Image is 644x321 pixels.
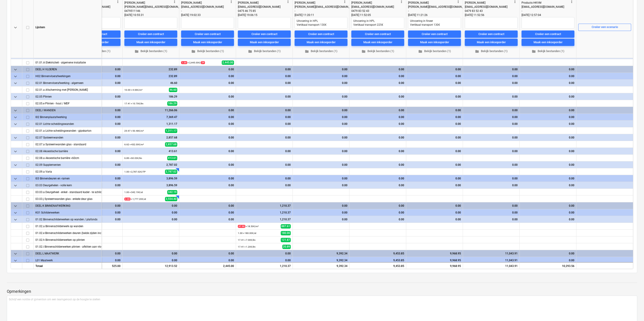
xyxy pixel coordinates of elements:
div: - [521,9,569,13]
div: 0.00 [181,93,234,100]
div: 0.00 [521,73,574,80]
div: 03.03 Deurgehelen - volle kern [35,182,100,188]
div: [PERSON_NAME] [238,1,285,5]
div: 0.00 [295,73,347,80]
span: Bekijk bestanden (1) [126,49,175,54]
small: × 1,777.20€ / st [124,198,146,201]
div: 0.00 [238,161,291,168]
div: 0.00 [521,120,574,127]
div: 0.00 [408,134,461,141]
span: 186.29 [167,101,177,106]
div: 0.00 [351,148,404,155]
div: DEEL I WANDEN [35,107,100,113]
div: 0.00 [408,202,461,209]
button: Creëer een contract [465,30,518,38]
div: 02.01.a Afscherming met Tetra [35,86,100,93]
span: folder [475,49,479,53]
small: 6.89 × 60.03€ / lm [124,157,142,159]
div: 02.08.a Akoestische barrière <60cm [35,155,100,161]
div: 0.00 [351,107,404,114]
div: 0.00 [408,182,461,189]
div: 46.60 [124,80,177,86]
div: 0.00 [351,66,404,73]
small: 25.97 × 50.48€ / m² [124,130,144,132]
span: TP [201,61,205,64]
div: Totaal [34,262,102,269]
div: 0.00 [408,120,461,127]
div: 02.05.e Plinten - hout / MDF [35,100,100,107]
div: 0.00 [521,66,574,73]
span: keyboard_arrow_down [13,210,18,216]
span: [EMAIL_ADDRESS][DOMAIN_NAME] [181,5,224,8]
button: Creëer een contract [295,30,347,38]
div: Maak een inkooporder [420,40,449,45]
span: keyboard_arrow_down [13,217,18,222]
div: 0.00 [408,66,461,73]
div: 12,913.52 [123,262,179,269]
div: [DATE] 11:52:05 [351,13,404,17]
button: Bekijk bestanden (1) [124,48,177,55]
div: 0.00 [295,216,347,223]
div: 0.00 [408,161,461,168]
span: keyboard_arrow_down [13,121,18,127]
button: Bekijk bestanden (1) [181,48,234,55]
div: 0.00 [181,182,234,189]
span: keyboard_arrow_down [13,258,18,263]
div: 9,968.95 [406,262,463,269]
button: Bekijk bestanden (1) [408,48,461,55]
div: 0.00 [465,73,518,80]
div: 0.00 [521,209,574,216]
div: 0.00 [521,114,574,120]
span: 887.61 [281,224,291,228]
textarea: Uitvoering in fineer Vertikaal transport 130€ [408,17,461,29]
span: 2,787.02 [165,170,177,174]
button: Bekijk bestanden (1) [238,48,291,55]
div: 0479 83 52 43 [465,9,512,13]
span: keyboard_arrow_down [13,115,18,120]
div: 0.00 [238,120,291,127]
button: Creëer een scenario [578,23,631,31]
div: 1,210.37 [236,262,293,269]
span: keyboard_arrow_down [13,74,18,79]
span: keyboard_arrow_down [13,25,18,30]
div: 413.61 [124,148,177,155]
div: 02.05 Plinten [35,93,100,100]
div: 0.00 [181,202,234,209]
small: 10.00 × 4.66€ / m² [124,89,143,91]
div: 9,453.85 [349,262,406,269]
span: keyboard_arrow_down [13,53,18,59]
div: H02 Binnenvloerafwerkingen [35,73,100,79]
div: 0.00 [238,148,291,155]
div: 0.00 [295,114,347,120]
div: 0.00 [521,182,574,189]
div: 0.00 [124,216,177,223]
div: [PERSON_NAME] [181,1,229,5]
div: 0.00 [465,114,518,120]
span: keyboard_arrow_down [13,203,18,209]
div: 0.00 [181,73,234,80]
div: [DATE] 11:21:26 [408,13,461,17]
div: 2,857.68 [124,134,177,141]
div: 0.00 [295,66,347,73]
div: 0.00 [351,73,404,80]
div: [DATE] 11:52:56 [465,13,518,17]
div: 0.00 [295,134,347,141]
div: 232.89 [124,66,177,73]
div: [PERSON_NAME] [295,1,342,5]
div: 1,210.37 [238,209,291,216]
button: Bekijk bestanden (1) [295,48,347,55]
div: 0.00 [238,93,291,100]
div: 0.00 [351,209,404,216]
div: 0.00 [238,80,291,86]
div: 0.00 [408,209,461,216]
div: 0.00 [521,175,574,182]
div: 0.00 [351,175,404,182]
div: 0.00 [408,175,461,182]
span: [PERSON_NAME][EMAIL_ADDRESS][DOMAIN_NAME] [124,5,188,8]
span: Bekijk bestanden (1) [467,49,516,54]
small: 1.00 × 342.19€ / st [124,191,143,193]
div: 0.00 [351,134,404,141]
div: I03 Binnendeuren en -ramen [35,175,100,182]
div: 0.00 [351,80,404,86]
div: - [295,9,342,13]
